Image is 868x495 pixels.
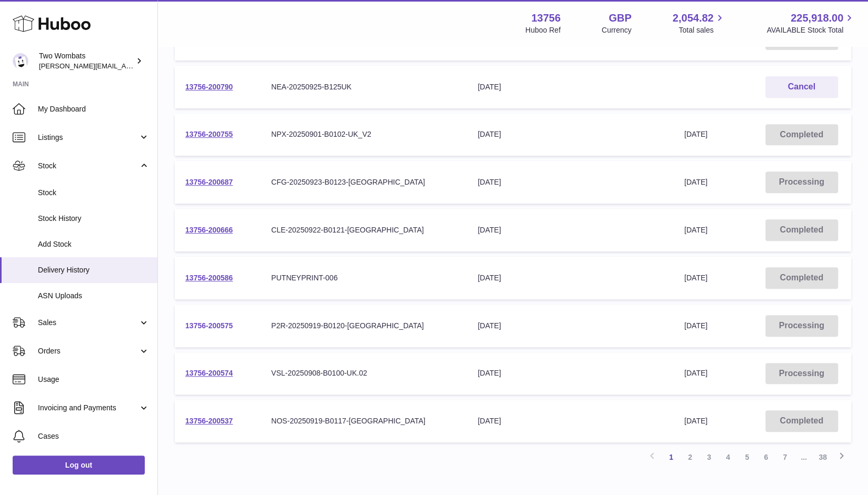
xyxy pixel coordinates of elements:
[185,321,233,330] a: 13756-200575
[478,368,663,378] div: [DATE]
[185,369,233,377] a: 13756-200574
[794,448,813,467] span: ...
[271,368,456,378] div: VSL-20250908-B0100-UK.02
[39,51,134,71] div: Two Wombats
[38,188,149,198] span: Stock
[38,161,138,171] span: Stock
[684,369,707,377] span: [DATE]
[38,239,149,249] span: Add Stock
[765,76,838,98] button: Cancel
[185,226,233,234] a: 13756-200666
[38,291,149,301] span: ASN Uploads
[684,226,707,234] span: [DATE]
[608,11,631,25] strong: GBP
[684,274,707,282] span: [DATE]
[271,273,456,283] div: PUTNEYPRINT-006
[38,375,149,385] span: Usage
[185,417,233,425] a: 13756-200537
[38,431,149,441] span: Cases
[39,62,267,70] span: [PERSON_NAME][EMAIL_ADDRESS][PERSON_NAME][DOMAIN_NAME]
[684,417,707,425] span: [DATE]
[681,448,700,467] a: 2
[38,403,138,413] span: Invoicing and Payments
[673,11,726,35] a: 2,054.82 Total sales
[684,130,707,138] span: [DATE]
[271,82,456,92] div: NEA-20250925-B125UK
[525,25,561,35] div: Huboo Ref
[766,11,855,35] a: 225,918.00 AVAILABLE Stock Total
[13,456,145,474] a: Log out
[185,274,233,282] a: 13756-200586
[756,448,775,467] a: 6
[478,225,663,235] div: [DATE]
[38,265,149,275] span: Delivery History
[271,225,456,235] div: CLE-20250922-B0121-[GEOGRAPHIC_DATA]
[662,448,681,467] a: 1
[271,416,456,426] div: NOS-20250919-B0117-[GEOGRAPHIC_DATA]
[700,448,719,467] a: 3
[478,177,663,187] div: [DATE]
[602,25,632,35] div: Currency
[684,178,707,186] span: [DATE]
[185,178,233,186] a: 13756-200687
[185,130,233,138] a: 13756-200755
[185,83,233,91] a: 13756-200790
[791,11,843,25] span: 225,918.00
[38,133,138,143] span: Listings
[13,53,28,69] img: philip.carroll@twowombats.com
[684,321,707,330] span: [DATE]
[531,11,561,25] strong: 13756
[478,321,663,331] div: [DATE]
[271,321,456,331] div: P2R-20250919-B0120-[GEOGRAPHIC_DATA]
[673,11,714,25] span: 2,054.82
[679,25,725,35] span: Total sales
[813,448,832,467] a: 38
[271,129,456,139] div: NPX-20250901-B0102-UK_V2
[478,129,663,139] div: [DATE]
[478,416,663,426] div: [DATE]
[719,448,737,467] a: 4
[271,177,456,187] div: CFG-20250923-B0123-[GEOGRAPHIC_DATA]
[38,346,138,356] span: Orders
[478,82,663,92] div: [DATE]
[38,214,149,224] span: Stock History
[38,318,138,328] span: Sales
[478,273,663,283] div: [DATE]
[766,25,855,35] span: AVAILABLE Stock Total
[38,104,149,114] span: My Dashboard
[775,448,794,467] a: 7
[737,448,756,467] a: 5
